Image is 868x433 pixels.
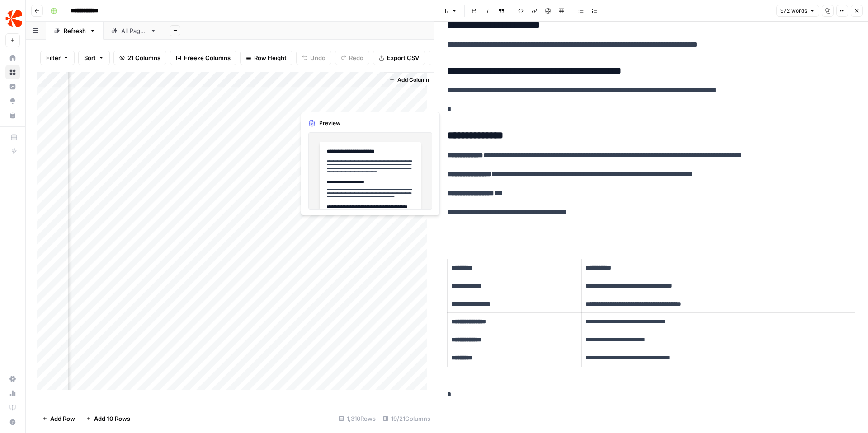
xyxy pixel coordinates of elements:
[113,51,166,65] button: 21 Columns
[379,411,434,426] div: 19/21 Columns
[5,10,22,27] img: ChargebeeOps Logo
[40,51,75,65] button: Filter
[5,7,20,30] button: Workspace: ChargebeeOps
[397,76,429,84] span: Add Column
[46,53,61,62] span: Filter
[5,94,20,108] a: Opportunities
[335,51,369,65] button: Redo
[84,53,96,62] span: Sort
[184,53,231,62] span: Freeze Columns
[5,386,20,400] a: Usage
[127,53,160,62] span: 21 Columns
[776,5,819,17] button: 972 words
[254,53,287,62] span: Row Height
[296,51,331,65] button: Undo
[121,26,146,35] div: All Pages
[335,411,379,426] div: 1,310 Rows
[64,26,86,35] div: Refresh
[5,372,20,386] a: Settings
[104,22,164,40] a: All Pages
[373,51,425,65] button: Export CSV
[5,65,20,79] a: Browse
[94,414,130,423] span: Add 10 Rows
[240,51,292,65] button: Row Height
[5,51,20,65] a: Home
[37,411,80,426] button: Add Row
[80,411,136,426] button: Add 10 Rows
[5,79,20,94] a: Insights
[5,108,20,123] a: Your Data
[310,53,325,62] span: Undo
[46,22,104,40] a: Refresh
[349,53,363,62] span: Redo
[5,415,20,429] button: Help + Support
[78,51,110,65] button: Sort
[5,400,20,415] a: Learning Hub
[386,74,433,86] button: Add Column
[780,7,807,15] span: 972 words
[170,51,236,65] button: Freeze Columns
[50,414,75,423] span: Add Row
[387,53,419,62] span: Export CSV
